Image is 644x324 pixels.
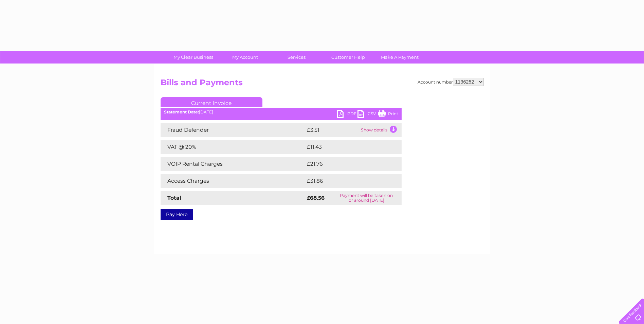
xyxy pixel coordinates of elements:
[305,157,387,171] td: £21.76
[164,109,199,114] b: Statement Date:
[320,51,376,64] a: Customer Help
[161,123,305,137] td: Fraud Defender
[167,195,181,201] strong: Total
[161,78,484,91] h2: Bills and Payments
[161,110,402,114] div: [DATE]
[378,110,398,120] a: Print
[418,78,484,86] div: Account number
[161,157,305,171] td: VOIP Rental Charges
[161,140,305,154] td: VAT @ 20%
[161,174,305,188] td: Access Charges
[305,174,387,188] td: £31.86
[161,209,193,220] a: Pay Here
[305,140,387,154] td: £11.43
[161,97,262,107] a: Current Invoice
[305,123,359,137] td: £3.51
[165,51,221,64] a: My Clear Business
[331,191,402,205] td: Payment will be taken on or around [DATE]
[307,195,325,201] strong: £68.56
[359,123,402,137] td: Show details
[337,110,357,120] a: PDF
[269,51,325,64] a: Services
[217,51,273,64] a: My Account
[357,110,378,120] a: CSV
[372,51,428,64] a: Make A Payment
